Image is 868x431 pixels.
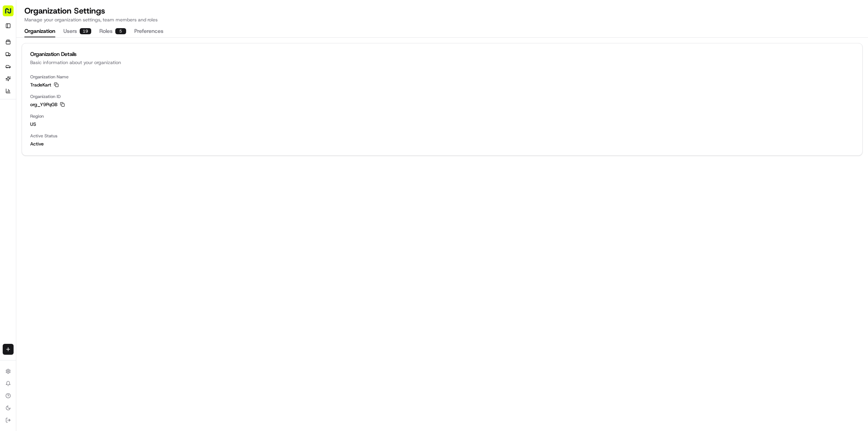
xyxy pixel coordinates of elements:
[23,72,86,77] div: We're available if you need us!
[30,113,854,119] span: Region
[30,140,854,147] span: Active
[67,115,82,120] span: Pylon
[55,96,112,108] a: 💻API Documentation
[30,133,854,139] span: Active Status
[24,5,158,16] h1: Organization Settings
[134,26,163,37] button: Preferences
[7,65,19,77] img: 1736555255976-a54dd68f-1ca7-489b-9aae-adbdc363a1c4
[99,26,126,37] button: Roles
[7,27,123,38] p: Welcome 👋
[48,115,82,120] a: Powered byPylon
[4,96,55,108] a: 📗Knowledge Base
[24,16,158,23] p: Manage your organization settings, team members and roles
[7,7,20,20] img: Nash
[14,98,52,105] span: Knowledge Base
[80,28,91,34] div: 19
[30,81,51,88] span: TradeKart
[57,99,63,104] div: 💻
[24,26,55,37] button: Organization
[115,28,126,34] div: 5
[63,26,91,37] button: Users
[115,67,123,75] button: Start new chat
[30,59,854,66] div: Basic information about your organization
[30,101,57,108] span: org_Y9PqGB
[30,52,854,57] div: Organization Details
[23,65,111,72] div: Start new chat
[30,121,854,128] span: us
[30,74,854,80] span: Organization Name
[30,94,854,100] span: Organization ID
[64,98,109,105] span: API Documentation
[18,44,112,51] input: Clear
[7,99,12,104] div: 📗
